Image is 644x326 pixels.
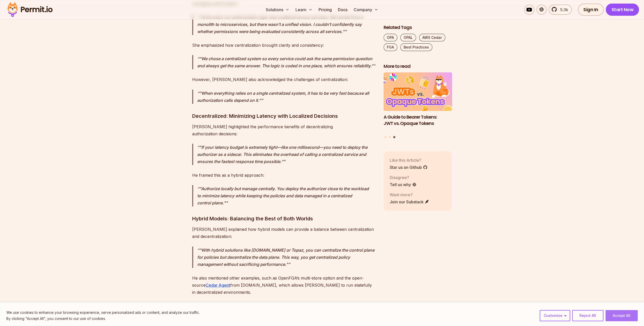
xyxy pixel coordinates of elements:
a: Sign In [578,4,604,16]
span: 5.3k [557,7,568,13]
button: Go to slide 2 [389,136,391,138]
img: Permit logo [5,1,55,18]
h2: More to read [384,63,452,70]
button: Go to slide 1 [384,136,386,138]
img: A Guide to Bearer Tokens: JWT vs. Opaque Tokens [384,73,452,111]
p: He also mentioned other examples, such as OpenFGA’s multi-store option and the open-source from [... [192,274,375,296]
p: We use cookies to enhance your browsing experience, serve personalized ads or content, and analyz... [6,309,200,316]
a: Tell us why [390,182,417,188]
a: Start Now [606,4,639,16]
div: Posts [384,73,452,139]
a: FGA [384,43,397,51]
p: Like this Article? [390,157,427,163]
a: OPAL [400,34,416,41]
p: "With hybrid solutions like [DOMAIN_NAME] or Topaz, you can centralize the control plane for poli... [197,247,375,268]
p: Disagree? [390,174,417,181]
button: Go to slide 3 [393,136,395,138]
p: Want more? [390,192,429,198]
p: She emphasized how centralization brought clarity and consistency: [192,42,375,49]
a: Docs [336,5,350,15]
h3: Hybrid Models: Balancing the Best of Both Worlds [192,215,375,223]
p: [PERSON_NAME] highlighted the performance benefits of decentralizing authorization decisions: [192,123,375,137]
a: Cedar Agent [206,283,230,288]
button: Reject All [572,310,603,321]
a: Star us on Github [390,164,427,170]
p: "We chose a centralized system so every service could ask the same permission question and always... [197,55,375,69]
a: OPA [384,34,397,41]
p: "At the start, our authorization logic was scattered across services. We moved from a monolith to... [197,14,375,35]
h3: Decentralized: Minimizing Latency with Localized Decisions [192,112,375,120]
p: "When everything relies on a single centralized system, it has to be very fast because all author... [197,90,375,104]
p: "If your latency budget is extremely tight—like one millisecond—you need to deploy the authorizer... [197,144,375,165]
li: 3 of 3 [384,73,452,133]
p: He framed this as a hybrid approach: [192,172,375,179]
a: Join our Substack [390,199,429,205]
a: Pricing [317,5,334,15]
p: [PERSON_NAME] explained how hybrid models can provide a balance between centralization and decent... [192,226,375,240]
p: "Authorize locally but manage centrally. You deploy the authorizer close to the workload to minim... [197,185,375,206]
button: Solutions [264,5,291,15]
p: However, [PERSON_NAME] also acknowledged the challenges of centralization: [192,76,375,83]
button: Company [352,5,380,15]
h3: A Guide to Bearer Tokens: JWT vs. Opaque Tokens [384,114,452,127]
button: Customize [540,310,570,321]
p: By clicking "Accept All", you consent to our use of cookies. [6,316,200,322]
a: AWS Cedar [419,34,445,41]
a: Best Practices [400,43,432,51]
button: Learn [293,5,315,15]
a: 5.3k [549,5,572,15]
a: A Guide to Bearer Tokens: JWT vs. Opaque TokensA Guide to Bearer Tokens: JWT vs. Opaque Tokens [384,73,452,133]
button: Accept All [605,310,638,321]
h2: Related Tags [384,24,452,31]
